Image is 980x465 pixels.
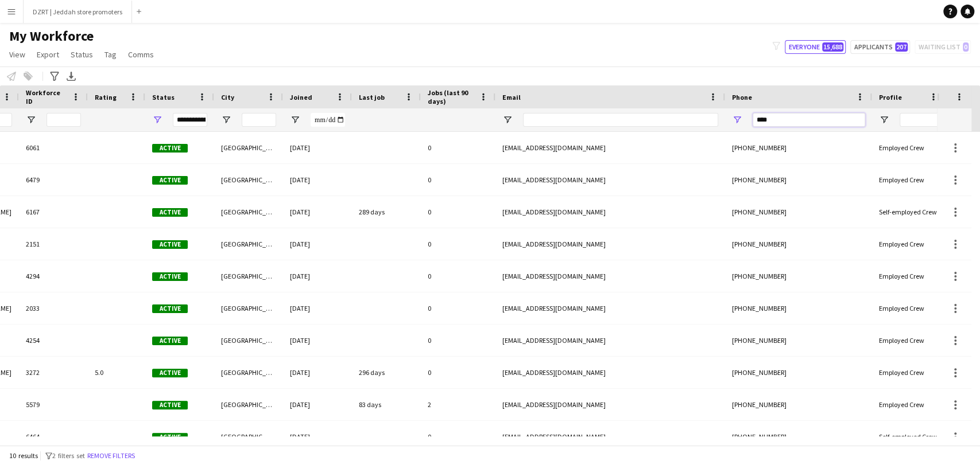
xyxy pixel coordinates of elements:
[495,228,725,260] div: [EMAIL_ADDRESS][DOMAIN_NAME]
[495,164,725,196] div: [EMAIL_ADDRESS][DOMAIN_NAME]
[19,132,88,163] div: 6061
[221,93,234,101] span: City
[822,42,843,52] span: 15,688
[104,49,117,60] span: Tag
[242,113,276,127] input: City Filter Input
[37,49,59,60] span: Export
[100,47,121,62] a: Tag
[152,433,188,441] span: Active
[725,164,872,196] div: [PHONE_NUMBER]
[421,228,495,260] div: 0
[19,421,88,452] div: 6464
[428,88,475,105] span: Jobs (last 90 days)
[214,260,283,292] div: [GEOGRAPHIC_DATA]
[283,228,352,260] div: [DATE]
[290,93,312,101] span: Joined
[214,357,283,388] div: [GEOGRAPHIC_DATA]
[850,40,910,54] button: Applicants207
[879,115,889,125] button: Open Filter Menu
[283,292,352,324] div: [DATE]
[495,357,725,388] div: [EMAIL_ADDRESS][DOMAIN_NAME]
[895,42,908,52] span: 207
[725,325,872,356] div: [PHONE_NUMBER]
[502,115,513,125] button: Open Filter Menu
[152,369,188,377] span: Active
[32,47,64,62] a: Export
[495,292,725,324] div: [EMAIL_ADDRESS][DOMAIN_NAME]
[421,260,495,292] div: 0
[19,260,88,292] div: 4294
[725,228,872,260] div: [PHONE_NUMBER]
[152,93,175,101] span: Status
[495,132,725,163] div: [EMAIL_ADDRESS][DOMAIN_NAME]
[879,93,902,101] span: Profile
[214,421,283,452] div: [GEOGRAPHIC_DATA]
[19,292,88,324] div: 2033
[88,357,145,388] div: 5.0
[421,325,495,356] div: 0
[290,115,300,125] button: Open Filter Menu
[9,28,94,45] span: My Workforce
[421,357,495,388] div: 0
[214,389,283,420] div: [GEOGRAPHIC_DATA]
[152,304,188,313] span: Active
[221,115,231,125] button: Open Filter Menu
[283,389,352,420] div: [DATE]
[71,49,93,60] span: Status
[732,93,752,101] span: Phone
[421,421,495,452] div: 0
[283,132,352,163] div: [DATE]
[502,93,521,101] span: Email
[66,47,98,62] a: Status
[352,196,421,228] div: 289 days
[214,325,283,356] div: [GEOGRAPHIC_DATA]
[26,88,67,105] span: Workforce ID
[64,69,78,83] app-action-btn: Export XLSX
[872,196,946,228] div: Self-employed Crew
[872,228,946,260] div: Employed Crew
[495,260,725,292] div: [EMAIL_ADDRESS][DOMAIN_NAME]
[495,325,725,356] div: [EMAIL_ADDRESS][DOMAIN_NAME]
[732,115,742,125] button: Open Filter Menu
[421,292,495,324] div: 0
[872,164,946,196] div: Employed Crew
[421,196,495,228] div: 0
[48,69,61,83] app-action-btn: Advanced filters
[753,113,865,127] input: Phone Filter Input
[523,113,718,127] input: Email Filter Input
[495,196,725,228] div: [EMAIL_ADDRESS][DOMAIN_NAME]
[214,228,283,260] div: [GEOGRAPHIC_DATA]
[214,132,283,163] div: [GEOGRAPHIC_DATA]
[725,389,872,420] div: [PHONE_NUMBER]
[872,389,946,420] div: Employed Crew
[283,196,352,228] div: [DATE]
[19,389,88,420] div: 5579
[725,260,872,292] div: [PHONE_NUMBER]
[283,260,352,292] div: [DATE]
[495,421,725,452] div: [EMAIL_ADDRESS][DOMAIN_NAME]
[9,49,25,60] span: View
[725,421,872,452] div: [PHONE_NUMBER]
[19,228,88,260] div: 2151
[152,144,188,153] span: Active
[123,47,158,62] a: Comms
[283,325,352,356] div: [DATE]
[19,325,88,356] div: 4254
[152,240,188,249] span: Active
[725,132,872,163] div: [PHONE_NUMBER]
[47,113,81,127] input: Workforce ID Filter Input
[872,357,946,388] div: Employed Crew
[872,260,946,292] div: Employed Crew
[52,451,85,460] span: 2 filters set
[95,93,117,101] span: Rating
[421,132,495,163] div: 0
[725,292,872,324] div: [PHONE_NUMBER]
[421,164,495,196] div: 0
[152,115,162,125] button: Open Filter Menu
[725,196,872,228] div: [PHONE_NUMBER]
[214,196,283,228] div: [GEOGRAPHIC_DATA]
[152,176,188,185] span: Active
[214,164,283,196] div: [GEOGRAPHIC_DATA]
[128,49,154,60] span: Comms
[152,401,188,409] span: Active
